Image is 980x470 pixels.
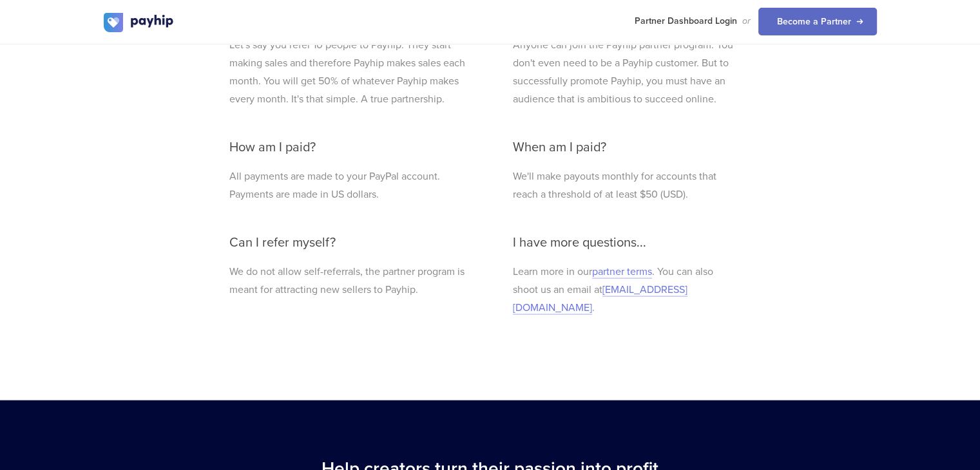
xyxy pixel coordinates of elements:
[513,236,740,250] h3: I have more questions...
[513,140,740,155] h3: When am I paid?
[229,140,468,155] h3: How am I paid?
[758,8,877,35] a: Become a Partner
[104,13,175,32] img: logo.svg
[229,263,468,299] p: We do not allow self-referrals, the partner program is meant for attracting new sellers to Payhip.
[229,36,468,108] p: Let's say you refer 10 people to Payhip. They start making sales and therefore Payhip makes sales...
[513,283,687,315] a: [EMAIL_ADDRESS][DOMAIN_NAME]
[513,167,740,203] p: We'll make payouts monthly for accounts that reach a threshold of at least $50 (USD).
[229,236,468,250] h3: Can I refer myself?
[513,263,740,317] p: Learn more in our . You can also shoot us an email at .
[592,265,652,279] a: partner terms
[229,167,468,203] p: All payments are made to your PayPal account. Payments are made in US dollars.
[513,36,740,108] p: Anyone can join the Payhip partner program. You don't even need to be a Payhip customer. But to s...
